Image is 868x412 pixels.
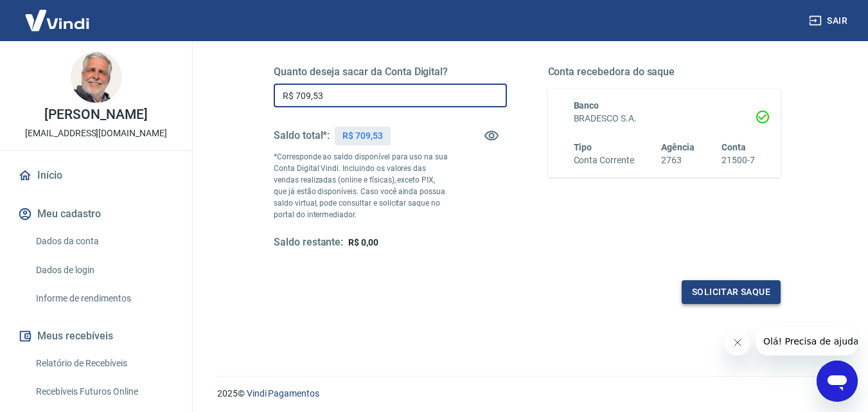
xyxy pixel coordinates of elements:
[25,127,167,140] p: [EMAIL_ADDRESS][DOMAIN_NAME]
[274,66,507,78] h5: Quanto deseja sacar da Conta Digital?
[574,112,756,125] h6: BRADESCO S.A.
[274,236,343,249] h5: Saldo restante:
[31,285,177,312] a: Informe de rendimentos
[8,9,108,19] span: Olá! Precisa de ajuda?
[15,200,177,228] button: Meu cadastro
[15,161,177,190] a: Início
[725,330,750,355] iframe: Fechar mensagem
[44,108,147,121] p: [PERSON_NAME]
[722,154,755,167] h6: 21500-7
[574,154,634,167] h6: Conta Corrente
[348,237,378,247] span: R$ 0,00
[806,9,853,33] button: Sair
[722,142,746,152] span: Conta
[15,1,99,40] img: Vindi
[756,327,858,355] iframe: Mensagem da empresa
[817,361,858,402] iframe: Botão para abrir a janela de mensagens
[661,154,695,167] h6: 2763
[247,388,319,399] a: Vindi Pagamentos
[574,142,592,152] span: Tipo
[274,151,448,220] p: *Corresponde ao saldo disponível para uso na sua Conta Digital Vindi. Incluindo os valores das ve...
[548,66,781,78] h5: Conta recebedora do saque
[661,142,695,152] span: Agência
[31,228,177,255] a: Dados da conta
[342,129,383,143] p: R$ 709,53
[31,257,177,283] a: Dados de login
[574,100,599,111] span: Banco
[31,350,177,377] a: Relatório de Recebíveis
[274,129,330,142] h5: Saldo total*:
[31,379,177,405] a: Recebíveis Futuros Online
[15,322,177,350] button: Meus recebíveis
[71,51,122,103] img: eb92f1a3-854a-48f6-a2ed-eec5c1de0a86.jpeg
[682,280,781,304] button: Solicitar saque
[217,387,837,400] p: 2025 ©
